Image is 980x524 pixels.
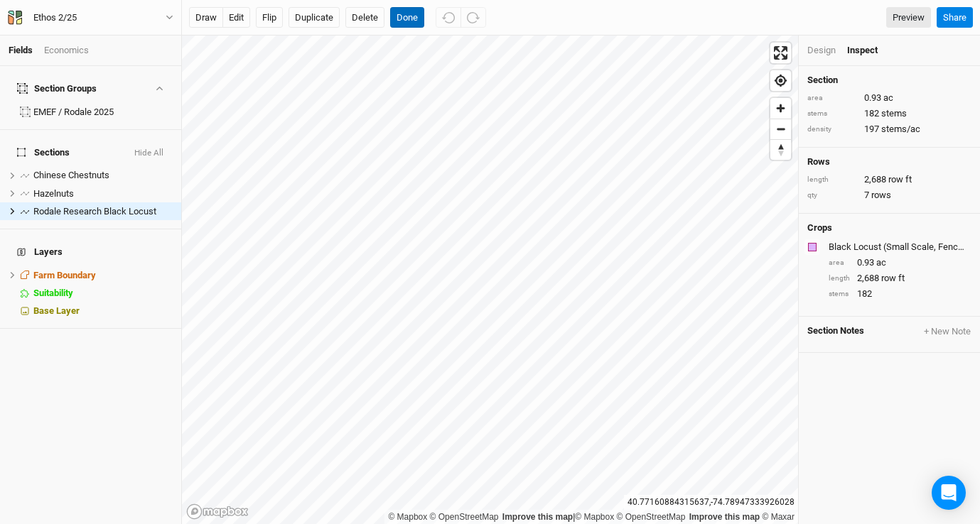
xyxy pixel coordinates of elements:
[502,512,573,522] a: Improve this map
[17,147,70,158] span: Sections
[807,190,857,201] div: qty
[33,288,73,298] span: Suitability
[153,84,165,93] button: Show section groups
[770,98,791,119] button: Zoom in
[617,512,686,522] a: OpenStreetMap
[7,10,174,26] button: Ethos 2/25
[881,107,907,120] span: stems
[876,256,886,269] span: ac
[575,512,614,522] a: Mapbox
[807,92,971,104] div: 0.93
[345,7,384,28] button: Delete
[807,124,857,135] div: density
[44,44,89,57] div: Economics
[807,222,832,234] h4: Crops
[436,7,461,28] button: Undo (^z)
[289,7,340,28] button: Duplicate
[807,156,971,168] h4: Rows
[388,510,795,524] div: |
[256,7,283,28] button: Flip
[17,83,97,94] div: Section Groups
[847,44,898,57] div: Inspect
[33,170,109,180] span: Chinese Chestnuts
[182,36,798,524] canvas: Map
[829,258,850,268] div: area
[770,119,791,139] span: Zoom out
[222,7,250,28] button: edit
[807,173,971,186] div: 2,688
[829,272,971,285] div: 2,688
[829,273,850,284] div: length
[33,206,156,217] span: Rodale Research Black Locust
[807,189,971,202] div: 7
[9,238,173,266] h4: Layers
[829,288,971,300] div: 182
[829,289,850,300] div: stems
[430,512,499,522] a: OpenStreetMap
[807,123,971,136] div: 197
[189,7,223,28] button: draw
[134,148,164,158] button: Hide All
[770,119,791,139] button: Zoom out
[807,175,857,185] div: length
[33,188,173,200] div: Hazelnuts
[770,43,791,63] button: Enter fullscreen
[186,503,249,520] a: Mapbox logo
[33,11,77,25] div: Ethos 2/25
[881,272,905,285] span: row ft
[9,45,33,55] a: Fields
[33,170,173,181] div: Chinese Chestnuts
[937,7,973,28] button: Share
[932,476,966,510] div: Open Intercom Messenger
[33,270,96,280] span: Farm Boundary
[388,512,427,522] a: Mapbox
[624,495,798,510] div: 40.77160884315637 , -74.78947333926028
[807,107,971,120] div: 182
[33,270,173,281] div: Farm Boundary
[881,123,920,136] span: stems/ac
[689,512,760,522] a: Improve this map
[829,241,969,253] div: Black Locust (Small Scale, Fenceposts Only)
[33,305,80,316] span: Base Layer
[807,109,857,119] div: stems
[923,325,971,338] button: + New Note
[807,93,857,104] div: area
[888,173,912,186] span: row ft
[770,140,791,160] span: Reset bearing to north
[807,75,971,86] h4: Section
[770,139,791,160] button: Reset bearing to north
[807,44,836,57] div: Design
[883,92,893,104] span: ac
[807,325,864,338] span: Section Notes
[33,107,173,118] div: EMEF / Rodale 2025
[33,288,173,299] div: Suitability
[33,305,173,317] div: Base Layer
[33,206,173,217] div: Rodale Research Black Locust
[762,512,795,522] a: Maxar
[886,7,931,28] a: Preview
[829,256,971,269] div: 0.93
[33,188,74,199] span: Hazelnuts
[390,7,424,28] button: Done
[871,189,891,202] span: rows
[461,7,486,28] button: Redo (^Z)
[770,70,791,91] button: Find my location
